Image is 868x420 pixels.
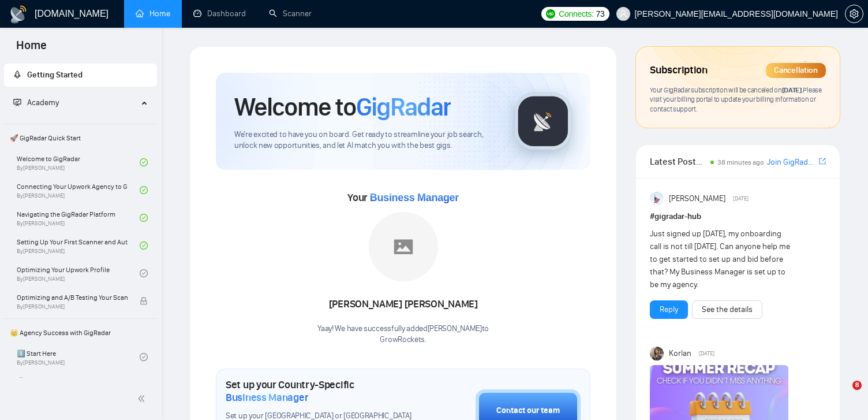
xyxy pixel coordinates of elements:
[136,9,170,18] a: homeHome
[17,344,140,370] a: 1️⃣ Start HereBy[PERSON_NAME]
[17,150,140,175] a: Welcome to GigRadarBy[PERSON_NAME]
[140,241,148,250] span: check-circle
[317,334,489,345] p: GrowRockets .
[852,381,862,390] span: 8
[496,404,560,417] div: Contact our team
[717,158,764,166] span: 38 minutes ago
[650,210,826,223] h1: # gigradar-hub
[234,129,496,151] span: We're excited to have you on board. Get ready to streamline your job search, unlock new opportuni...
[269,9,312,18] a: searchScanner
[13,98,21,106] span: fund-projection-screen
[845,5,863,23] button: setting
[702,303,753,316] a: See the details
[596,8,605,20] span: 73
[829,381,856,408] iframe: Intercom live chat
[819,156,826,167] a: export
[650,192,664,206] img: Anisuzzaman Khan
[773,86,803,94] span: on
[317,324,489,345] div: Yaay! We have successfully added [PERSON_NAME] to
[819,157,826,166] span: export
[767,156,817,169] a: Join GigRadar Slack Community
[650,86,821,113] span: Your GigRadar subscription will be canceled Please visit your billing portal to update your billi...
[514,92,572,150] img: gigradar-logo.png
[692,300,762,319] button: See the details
[193,9,246,18] a: dashboardDashboard
[845,9,863,18] span: setting
[845,9,863,18] a: setting
[559,8,593,20] span: Connects:
[234,91,451,122] h1: Welcome to
[650,300,688,319] button: Reply
[140,214,148,222] span: check-circle
[650,154,707,169] span: Latest Posts from the GigRadar Community
[733,194,749,204] span: [DATE]
[17,376,128,387] span: ⛔ Top 3 Mistakes of Pro Agencies
[370,192,459,203] span: Business Manager
[17,303,128,310] span: By [PERSON_NAME]
[660,303,678,316] a: Reply
[27,70,83,80] span: Getting Started
[17,292,128,303] span: Optimizing and A/B Testing Your Scanner for Better Results
[140,353,148,361] span: check-circle
[766,63,826,78] div: Cancellation
[356,91,451,122] span: GigRadar
[137,393,149,404] span: double-left
[782,86,803,94] span: [DATE] .
[17,261,140,286] a: Optimizing Your Upwork ProfileBy[PERSON_NAME]
[226,391,308,404] span: Business Manager
[226,378,418,404] h1: Set up your Country-Specific
[17,233,140,258] a: Setting Up Your First Scanner and Auto-BidderBy[PERSON_NAME]
[7,37,56,61] span: Home
[140,158,148,166] span: check-circle
[650,347,664,360] img: Korlan
[369,212,438,281] img: placeholder.png
[13,70,21,79] span: rocket
[140,297,148,305] span: lock
[13,98,59,107] span: Academy
[546,9,555,18] img: upwork-logo.png
[5,127,156,150] span: 🚀 GigRadar Quick Start
[650,228,791,291] div: Just signed up [DATE], my onboarding call is not till [DATE]. Can anyone help me to get started t...
[17,177,140,203] a: Connecting Your Upwork Agency to GigRadarBy[PERSON_NAME]
[27,98,59,107] span: Academy
[9,5,28,24] img: logo
[317,295,489,314] div: [PERSON_NAME] [PERSON_NAME]
[669,192,725,205] span: [PERSON_NAME]
[5,321,156,344] span: 👑 Agency Success with GigRadar
[650,61,707,80] span: Subscription
[669,347,691,360] span: Korlan
[140,269,148,277] span: check-circle
[619,10,627,18] span: user
[347,191,459,204] span: Your
[140,186,148,194] span: check-circle
[4,64,157,87] li: Getting Started
[17,205,140,231] a: Navigating the GigRadar PlatformBy[PERSON_NAME]
[699,348,714,359] span: [DATE]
